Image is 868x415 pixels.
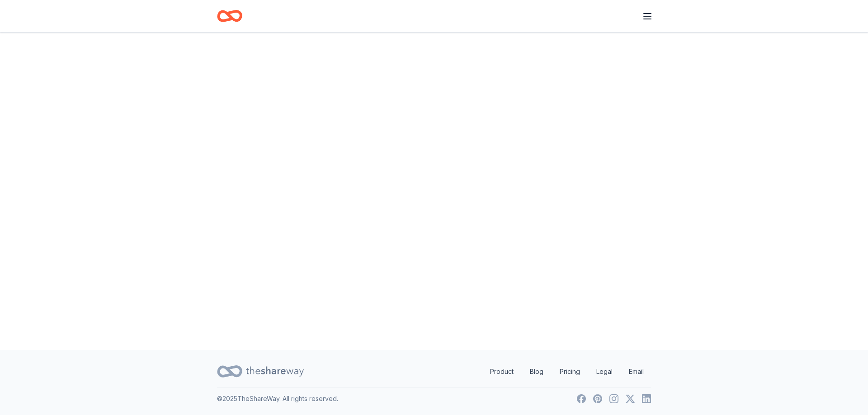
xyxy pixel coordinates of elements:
a: Pricing [552,363,587,381]
a: Legal [589,363,620,381]
nav: quick links [483,363,651,381]
a: Blog [523,363,551,381]
a: Email [622,363,651,381]
a: Product [483,363,521,381]
p: © 2025 TheShareWay. All rights reserved. [217,393,338,404]
a: Home [217,5,242,27]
